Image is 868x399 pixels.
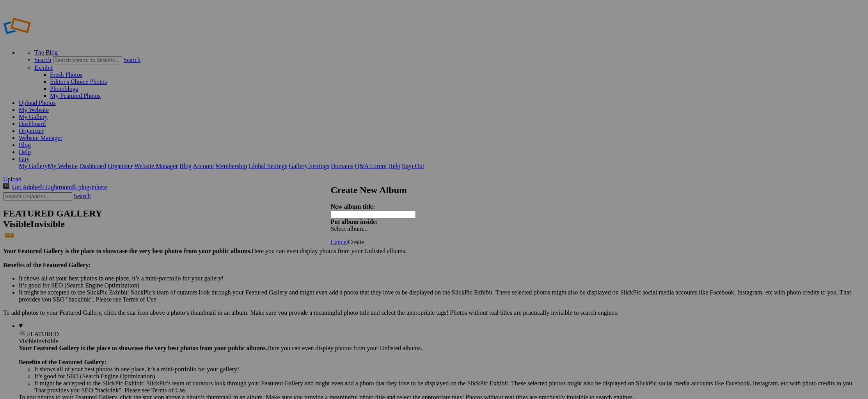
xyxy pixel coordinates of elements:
strong: Put album inside: [331,218,378,225]
span: Select album... [331,225,368,232]
strong: New album title: [331,203,375,210]
span: Create [348,239,364,245]
h2: Create New Album [331,185,538,195]
a: Cancel [331,239,348,245]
